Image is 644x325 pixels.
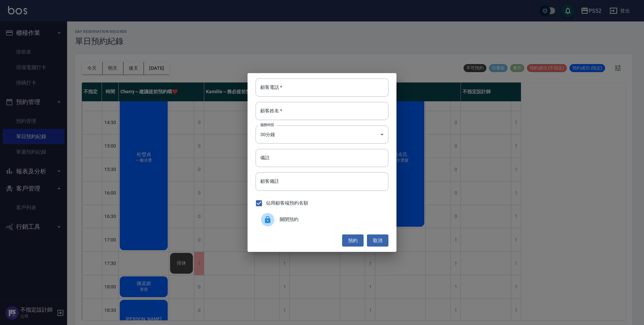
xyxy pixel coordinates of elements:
[342,234,364,247] button: 預約
[260,122,274,127] label: 服務時長
[256,125,388,144] div: 30分鐘
[367,234,388,247] button: 取消
[256,210,388,229] div: 關閉預約
[280,216,383,223] span: 關閉預約
[266,200,308,207] span: 佔用顧客端預約名額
